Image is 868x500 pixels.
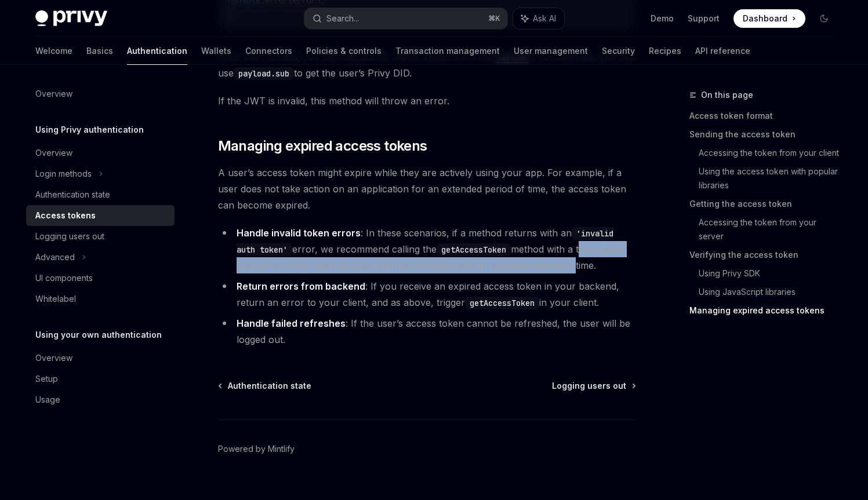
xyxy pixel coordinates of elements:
a: Using Privy SDK [699,264,842,283]
div: Authentication state [35,188,110,202]
a: Transaction management [395,37,500,65]
a: Accessing the token from your server [699,213,842,246]
a: Logging users out [552,380,635,392]
a: Authentication state [26,184,175,205]
img: dark logo [35,10,107,27]
div: Whitelabel [35,292,76,306]
span: On this page [701,88,753,102]
h5: Using your own authentication [35,328,162,342]
a: Welcome [35,37,72,65]
div: Advanced [35,250,75,264]
div: Usage [35,393,60,407]
a: User management [514,37,588,65]
a: Getting the access token [689,195,842,213]
li: : In these scenarios, if a method returns with an error, we recommend calling the method with a t... [218,225,636,273]
div: Setup [35,372,58,386]
li: : If the user’s access token cannot be refreshed, the user will be logged out. [218,315,636,348]
div: Login methods [35,167,92,181]
strong: Handle failed refreshes [237,317,346,329]
a: Authentication [127,37,187,65]
a: Setup [26,368,175,389]
div: Search... [326,12,359,25]
code: payload.sub [234,67,294,80]
a: Overview [26,143,175,163]
div: Logging users out [35,229,104,243]
li: : If you receive an expired access token in your backend, return an error to your client, and as ... [218,278,636,311]
a: Verifying the access token [689,246,842,264]
a: Overview [26,83,175,104]
span: A user’s access token might expire while they are actively using your app. For example, if a user... [218,165,636,213]
a: UI components [26,268,175,289]
h5: Using Privy authentication [35,123,144,137]
a: Dashboard [733,9,805,28]
div: UI components [35,271,93,285]
a: Powered by Mintlify [218,443,295,455]
a: Using JavaScript libraries [699,283,842,301]
a: Usage [26,389,175,410]
a: Sending the access token [689,125,842,144]
a: Security [602,37,635,65]
a: Overview [26,348,175,368]
a: Authentication state [219,380,311,392]
a: Access token format [689,107,842,125]
button: Search...⌘K [304,8,507,29]
a: Policies & controls [306,37,382,65]
strong: Return errors from backend [237,280,365,292]
strong: Handle invalid token errors [237,227,361,239]
a: Accessing the token from your client [699,144,842,162]
a: Basics [86,37,113,65]
a: Managing expired access tokens [689,301,842,320]
a: Whitelabel [26,289,175,309]
a: API reference [695,37,750,65]
span: Authentication state [228,380,311,392]
div: Access tokens [35,209,96,222]
code: 'invalid auth token' [237,227,613,256]
a: Connectors [245,37,292,65]
div: Overview [35,351,72,365]
a: Demo [651,13,674,24]
a: Support [688,13,720,24]
a: Recipes [649,37,681,65]
span: Managing expired access tokens [218,137,427,155]
a: Using the access token with popular libraries [699,162,842,195]
span: Ask AI [533,13,556,24]
div: Overview [35,146,72,160]
div: Overview [35,87,72,101]
button: Ask AI [513,8,564,29]
button: Toggle dark mode [815,9,833,28]
span: Dashboard [743,13,787,24]
span: ⌘ K [488,14,500,23]
span: If the JWT is invalid, this method will throw an error. [218,93,636,109]
code: getAccessToken [437,243,511,256]
a: Access tokens [26,205,175,226]
span: Logging users out [552,380,626,392]
a: Wallets [201,37,231,65]
a: Logging users out [26,226,175,247]
code: getAccessToken [465,297,539,309]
